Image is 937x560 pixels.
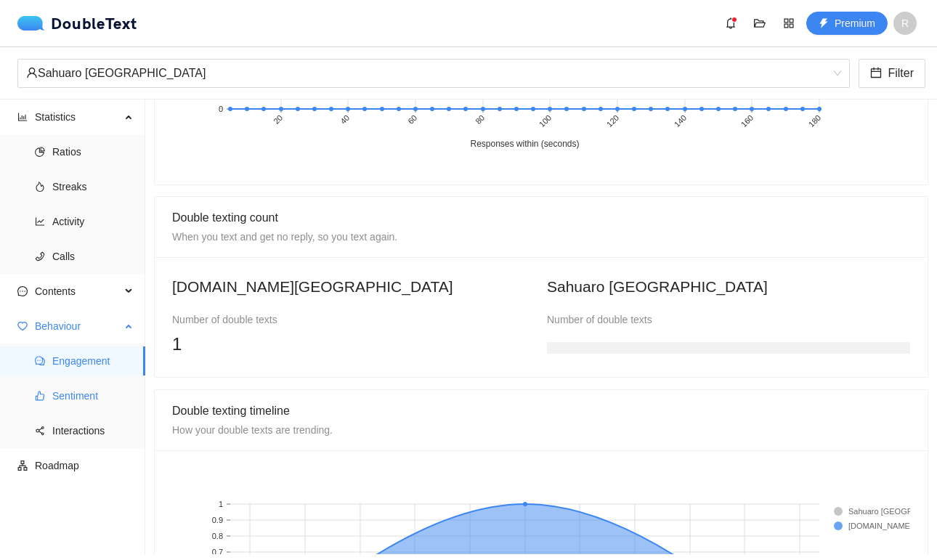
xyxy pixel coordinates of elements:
[17,16,137,31] a: logoDoubleText
[172,424,333,436] span: How your double texts are trending.
[35,312,121,341] span: Behaviour
[219,105,223,113] text: 0
[778,17,800,29] span: appstore
[212,548,223,556] text: 0.7
[35,277,121,306] span: Contents
[777,12,800,35] button: appstore
[720,17,742,29] span: bell
[26,60,828,87] div: Sahuaro [GEOGRAPHIC_DATA]
[819,18,829,30] span: thunderbolt
[474,113,486,126] text: 80
[547,275,910,299] h2: Sahuaro [GEOGRAPHIC_DATA]
[835,15,875,31] span: Premium
[470,139,579,149] text: Responses within (seconds)
[35,451,134,480] span: Roadmap
[749,17,771,29] span: folder-open
[26,60,841,87] span: Sahuaro Madrid
[35,426,45,436] span: share-alt
[17,286,28,296] span: message
[35,251,45,261] span: phone
[35,216,45,227] span: line-chart
[35,102,121,131] span: Statistics
[406,113,418,126] text: 60
[673,113,688,129] text: 140
[35,147,45,157] span: pie-chart
[17,16,137,31] div: DoubleText
[35,391,45,401] span: like
[17,321,28,331] span: heart
[547,312,910,328] div: Number of double texts
[52,137,134,166] span: Ratios
[888,64,914,82] span: Filter
[212,532,223,540] text: 0.8
[338,113,351,126] text: 40
[219,500,223,508] text: 1
[605,113,620,129] text: 120
[52,242,134,271] span: Calls
[172,405,290,417] span: Double texting timeline
[17,112,28,122] span: bar-chart
[17,16,51,31] img: logo
[172,312,535,328] div: Number of double texts
[35,182,45,192] span: fire
[739,113,755,129] text: 160
[52,381,134,410] span: Sentiment
[52,346,134,376] span: Engagement
[719,12,742,35] button: bell
[52,207,134,236] span: Activity
[17,460,28,471] span: apartment
[807,113,822,129] text: 180
[859,59,925,88] button: calendarFilter
[172,275,535,299] h2: [DOMAIN_NAME][GEOGRAPHIC_DATA]
[212,516,223,524] text: 0.9
[52,416,134,445] span: Interactions
[172,211,278,224] span: Double texting count
[272,113,284,126] text: 20
[901,12,909,35] span: R
[870,67,882,81] span: calendar
[748,12,771,35] button: folder-open
[172,334,182,354] span: 1
[35,356,45,366] span: comment
[26,67,38,78] span: user
[172,231,397,243] span: When you text and get no reply, so you text again.
[806,12,888,35] button: thunderboltPremium
[52,172,134,201] span: Streaks
[538,113,553,129] text: 100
